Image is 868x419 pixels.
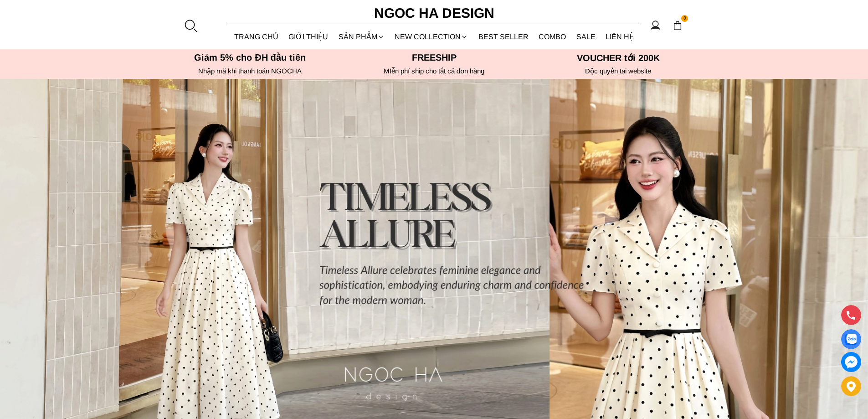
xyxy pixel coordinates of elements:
[529,67,708,75] h6: Độc quyền tại website
[412,52,457,62] font: Freeship
[229,25,284,49] a: TRANG CHỦ
[390,25,473,49] a: NEW COLLECTION
[345,67,524,75] h6: MIễn phí ship cho tất cả đơn hàng
[673,21,683,31] img: img-CART-ICON-ksit0nf1
[571,25,601,49] a: SALE
[534,25,571,49] a: Combo
[841,352,861,372] a: messenger
[366,2,503,24] a: Ngoc Ha Design
[194,52,306,62] font: Giảm 5% cho ĐH đầu tiên
[845,334,857,345] img: Display image
[529,52,708,63] h5: VOUCHER tới 200K
[198,67,302,75] font: Nhập mã khi thanh toán NGOCHA
[681,15,688,22] span: 0
[473,25,534,49] a: BEST SELLER
[334,25,390,49] div: SẢN PHẨM
[601,25,639,49] a: LIÊN HỆ
[283,25,334,49] a: GIỚI THIỆU
[841,329,861,349] a: Display image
